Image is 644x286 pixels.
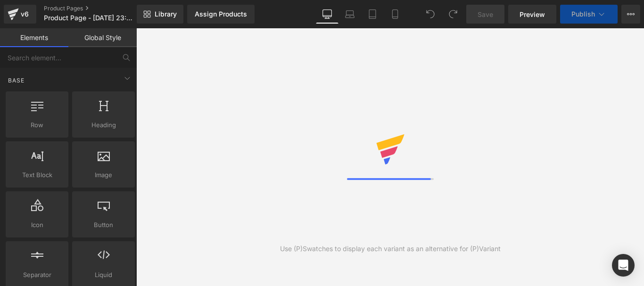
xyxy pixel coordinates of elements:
[508,5,556,24] a: Preview
[155,10,177,18] span: Library
[621,5,640,24] button: More
[560,5,618,24] button: Publish
[339,5,361,24] a: Laptop
[75,220,132,230] span: Button
[75,170,132,180] span: Image
[137,5,183,24] a: New Library
[44,14,134,22] span: Product Page - [DATE] 23:41:22
[8,270,66,280] span: Separator
[520,9,545,19] span: Preview
[75,120,132,130] span: Heading
[444,5,462,24] button: Redo
[8,120,66,130] span: Row
[280,244,501,254] div: Use (P)Swatches to display each variant as an alternative for (P)Variant
[361,5,384,24] a: Tablet
[44,5,152,12] a: Product Pages
[8,220,66,230] span: Icon
[4,5,36,24] a: v6
[571,10,595,18] span: Publish
[316,5,339,24] a: Desktop
[384,5,406,24] a: Mobile
[478,9,493,19] span: Save
[19,8,31,20] div: v6
[68,28,137,47] a: Global Style
[8,170,66,180] span: Text Block
[612,254,635,277] div: Open Intercom Messenger
[195,10,247,18] div: Assign Products
[7,76,25,85] span: Base
[421,5,440,24] button: Undo
[75,270,132,280] span: Liquid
